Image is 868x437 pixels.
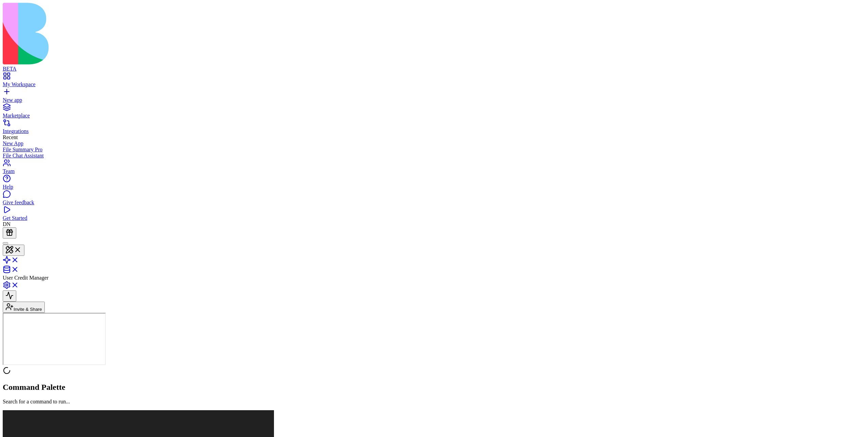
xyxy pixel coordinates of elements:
[3,91,865,103] a: New app
[3,193,865,206] a: Give feedback
[3,3,275,64] img: logo
[3,97,865,103] div: New app
[3,221,11,227] span: DN
[3,113,865,119] div: Marketplace
[3,168,865,174] div: Team
[3,302,45,313] button: Invite & Share
[3,162,865,174] a: Team
[3,147,865,153] a: File Summary Pro
[3,383,865,392] h2: Command Palette
[3,178,865,190] a: Help
[3,215,865,221] div: Get Started
[3,81,865,88] div: My Workspace
[3,134,18,140] span: Recent
[3,140,865,147] a: New App
[3,128,865,134] div: Integrations
[3,275,48,281] span: User Credit Manager
[3,75,865,88] a: My Workspace
[3,199,865,206] div: Give feedback
[3,66,865,72] div: BETA
[3,209,865,221] a: Get Started
[3,107,865,119] a: Marketplace
[3,60,865,72] a: BETA
[3,153,865,159] a: File Chat Assistant
[3,184,865,190] div: Help
[3,122,865,134] a: Integrations
[3,399,865,405] p: Search for a command to run...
